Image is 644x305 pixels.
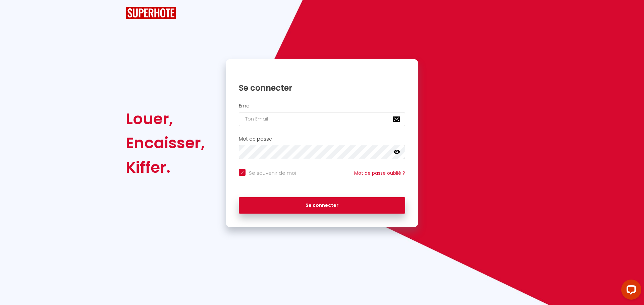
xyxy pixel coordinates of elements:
img: SuperHote logo [126,7,176,19]
h2: Mot de passe [239,136,405,142]
button: Se connecter [239,197,405,214]
a: Mot de passe oublié ? [354,170,405,176]
iframe: LiveChat chat widget [616,277,644,305]
h2: Email [239,103,405,109]
div: Encaisser, [126,131,205,155]
div: Louer, [126,107,205,131]
input: Ton Email [239,112,405,126]
h1: Se connecter [239,83,405,93]
div: Kiffer. [126,155,205,179]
